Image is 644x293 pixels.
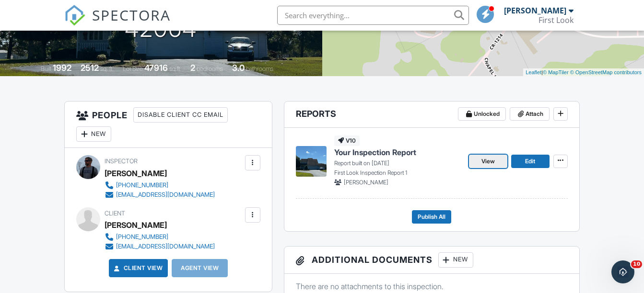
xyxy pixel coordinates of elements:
[64,5,85,26] img: The Best Home Inspection Software - Spectora
[112,263,163,273] a: Client View
[438,252,473,268] div: New
[539,15,574,25] div: First Look
[105,180,215,190] a: [PHONE_NUMBER]
[105,218,167,232] div: [PERSON_NAME]
[631,260,642,268] span: 10
[296,281,568,292] p: There are no attachments to this inspection.
[64,13,171,33] a: SPECTORA
[53,63,71,73] div: 1992
[133,107,228,123] div: Disable Client CC Email
[523,68,644,77] div: |
[116,181,168,189] div: [PHONE_NUMBER]
[197,65,223,72] span: bedrooms
[100,65,114,72] span: sq. ft.
[284,247,579,274] h3: Additional Documents
[105,242,215,251] a: [EMAIL_ADDRESS][DOMAIN_NAME]
[116,243,215,250] div: [EMAIL_ADDRESS][DOMAIN_NAME]
[92,5,171,25] span: SPECTORA
[116,191,215,199] div: [EMAIL_ADDRESS][DOMAIN_NAME]
[526,69,541,75] a: Leaflet
[123,65,143,72] span: Lot Size
[246,65,273,72] span: bathrooms
[81,63,99,73] div: 2512
[65,101,272,148] h3: People
[504,6,566,15] div: [PERSON_NAME]
[105,190,215,200] a: [EMAIL_ADDRESS][DOMAIN_NAME]
[570,69,642,75] a: © OpenStreetMap contributors
[232,63,245,73] div: 3.0
[611,260,634,283] iframe: Intercom live chat
[105,166,167,180] div: [PERSON_NAME]
[543,69,569,75] a: © MapTiler
[105,232,215,242] a: [PHONE_NUMBER]
[144,63,168,73] div: 47916
[105,210,125,217] span: Client
[76,126,111,142] div: New
[277,6,469,25] input: Search everything...
[41,65,51,72] span: Built
[169,65,181,72] span: sq.ft.
[116,233,168,241] div: [PHONE_NUMBER]
[190,63,195,73] div: 2
[105,158,138,165] span: Inspector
